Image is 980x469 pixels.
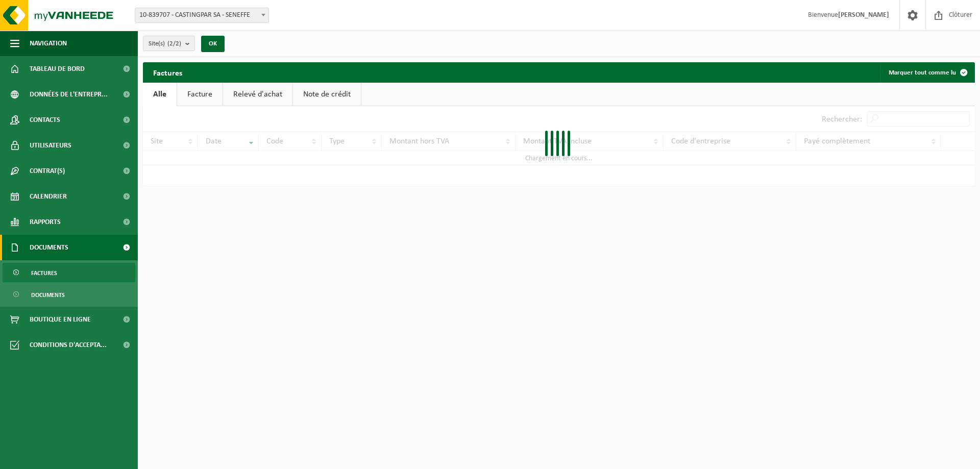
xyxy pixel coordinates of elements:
span: Conditions d'accepta... [30,332,107,358]
a: Facture [177,83,223,106]
strong: [PERSON_NAME] [838,11,889,19]
span: Site(s) [149,36,181,52]
a: Documents [3,285,135,304]
span: 10-839707 - CASTINGPAR SA - SENEFFE [135,8,268,22]
span: Utilisateurs [30,133,71,158]
a: Relevé d'achat [223,83,292,106]
span: Rapports [30,209,61,235]
span: Données de l'entrepr... [30,82,108,107]
span: Tableau de bord [30,56,85,82]
h2: Factures [143,62,192,82]
span: Contacts [30,107,60,133]
a: Alle [143,83,177,106]
span: Documents [30,235,68,260]
span: Contrat(s) [30,158,65,184]
span: 10-839707 - CASTINGPAR SA - SENEFFE [135,8,269,23]
span: Navigation [30,31,67,56]
button: Site(s)(2/2) [143,36,195,51]
button: Marquer tout comme lu [880,62,974,83]
a: Factures [3,263,135,282]
a: Note de crédit [293,83,361,106]
button: OK [201,36,225,52]
span: Documents [31,285,65,305]
span: Factures [31,263,57,283]
count: (2/2) [167,40,181,47]
span: Boutique en ligne [30,307,91,332]
span: Calendrier [30,184,67,209]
